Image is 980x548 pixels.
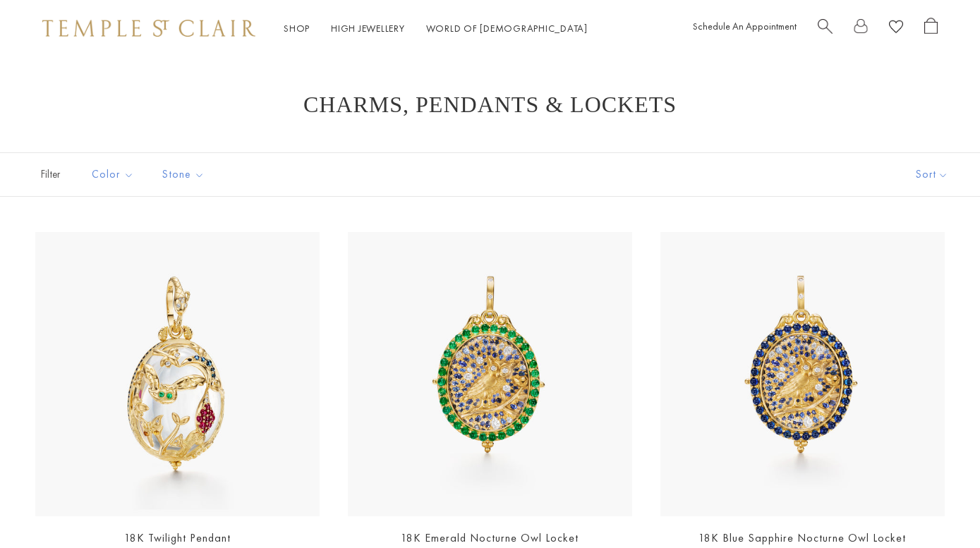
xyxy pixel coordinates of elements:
img: 18K Emerald Nocturne Owl Locket [348,232,632,516]
a: 18K Emerald Nocturne Owl Locket [401,530,579,545]
a: 18K Twilight Pendant [124,530,231,545]
img: Temple St. Clair [42,20,255,37]
a: High JewelleryHigh Jewellery [331,22,405,35]
a: View Wishlist [889,18,903,39]
img: 18K Blue Sapphire Nocturne Owl Locket [660,232,945,516]
button: Color [81,159,145,190]
button: Show sort by [884,153,980,196]
button: Stone [152,159,215,190]
nav: Main navigation [284,20,588,37]
a: ShopShop [284,22,310,35]
a: Schedule An Appointment [693,20,797,32]
a: Search [818,18,833,39]
iframe: Gorgias live chat messenger [909,482,966,534]
a: World of [DEMOGRAPHIC_DATA]World of [DEMOGRAPHIC_DATA] [426,22,588,35]
span: Color [85,166,145,183]
a: 18K Blue Sapphire Nocturne Owl Locket [698,530,906,545]
h1: Charms, Pendants & Lockets [56,92,924,117]
span: Stone [155,166,215,183]
a: Open Shopping Bag [924,18,938,39]
img: 18K Twilight Pendant [35,232,320,516]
